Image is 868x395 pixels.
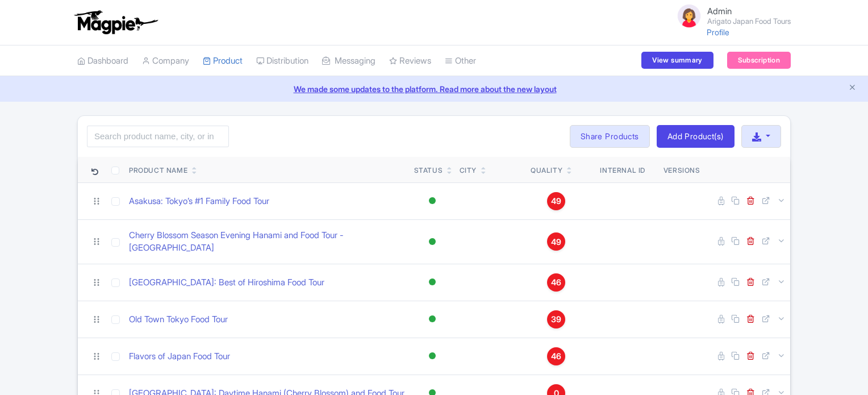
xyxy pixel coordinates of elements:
span: 46 [551,350,561,363]
div: Status [414,165,443,176]
a: 49 [531,232,582,251]
div: Active [427,193,438,209]
a: Profile [707,27,729,37]
img: logo-ab69f6fb50320c5b225c76a69d11143b.png [72,10,160,35]
span: 46 [551,276,561,289]
a: Reviews [389,45,431,77]
a: Asakusa: Tokyo’s #1 Family Food Tour [129,195,269,208]
a: [GEOGRAPHIC_DATA]: Best of Hiroshima Food Tour [129,276,324,289]
a: 46 [531,273,582,292]
a: We made some updates to the platform. Read more about the new layout [7,83,861,95]
a: Old Town Tokyo Food Tour [129,313,228,326]
img: avatar_key_member-9c1dde93af8b07d7383eb8b5fb890c87.png [675,2,703,30]
a: Dashboard [77,45,128,77]
div: Quality [531,165,562,176]
a: Add Product(s) [657,125,735,148]
a: Subscription [727,52,791,69]
a: Other [445,45,476,77]
span: 49 [551,195,561,207]
div: Active [427,348,438,364]
a: 39 [531,310,582,329]
input: Search product name, city, or interal id [87,126,229,147]
a: Distribution [256,45,308,77]
a: Messaging [322,45,375,77]
a: 46 [531,347,582,365]
span: 39 [551,313,561,326]
button: Close announcement [848,82,857,95]
a: 49 [531,192,582,210]
div: Active [427,311,438,327]
small: Arigato Japan Food Tours [707,18,791,25]
a: Cherry Blossom Season Evening Hanami and Food Tour - [GEOGRAPHIC_DATA] [129,229,405,255]
a: Admin Arigato Japan Food Tours [669,2,791,30]
a: Product [203,45,243,77]
a: Flavors of Japan Food Tour [129,350,230,363]
span: Admin [707,6,732,16]
div: Active [427,234,438,250]
a: Share Products [570,125,650,148]
a: Company [142,45,189,77]
th: Internal ID [587,157,659,183]
a: View summary [641,52,713,69]
div: Active [427,274,438,290]
span: 49 [551,236,561,248]
th: Versions [659,157,705,183]
div: City [460,165,477,176]
div: Product Name [129,165,187,176]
